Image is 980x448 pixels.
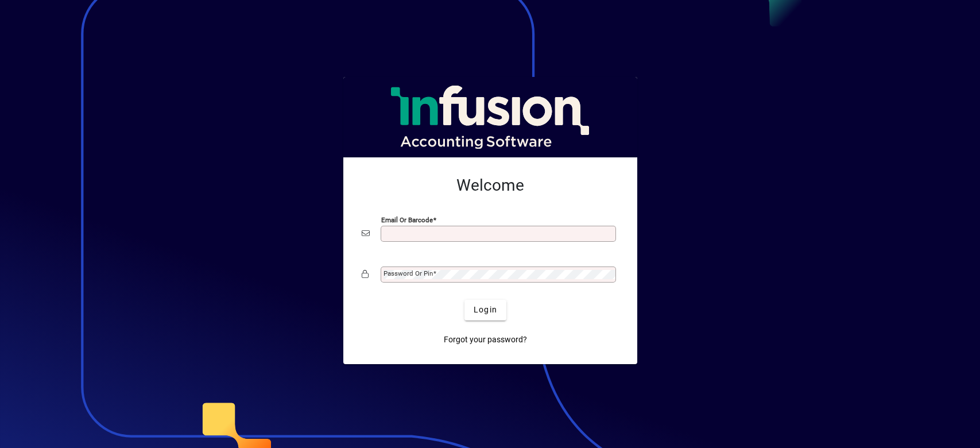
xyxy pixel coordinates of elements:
span: Forgot your password? [444,334,527,346]
span: Login [474,304,497,316]
button: Login [464,300,506,320]
h2: Welcome [362,176,619,195]
mat-label: Password or Pin [384,269,433,277]
a: Forgot your password? [439,330,532,350]
mat-label: Email or Barcode [381,215,433,223]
